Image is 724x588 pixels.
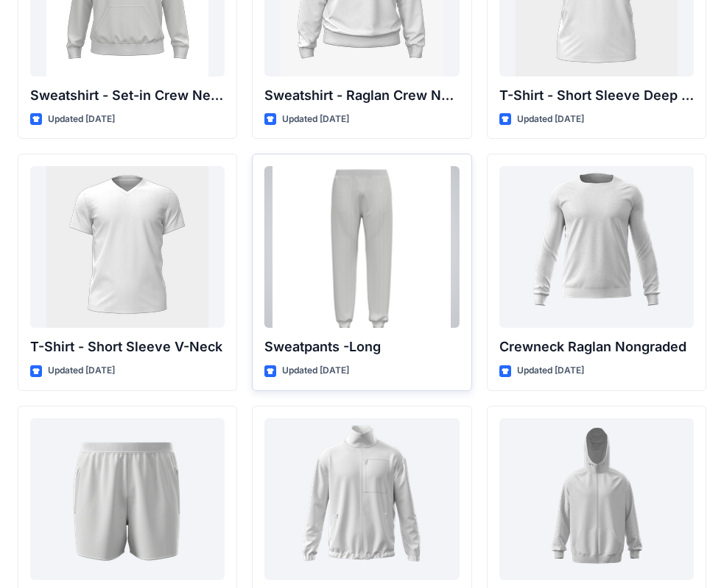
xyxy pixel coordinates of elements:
a: Sweatpants -Long [264,166,459,328]
a: Crewneck Raglan Nongraded [499,166,694,328]
p: Updated [DATE] [282,363,349,379]
p: Updated [DATE] [48,112,115,127]
p: Sweatshirt - Set-in Crew Neck w Kangaroo Pocket [30,85,225,106]
p: Updated [DATE] [48,363,115,379]
a: Running Shorts Nongraded [30,418,225,580]
p: Sweatshirt - Raglan Crew Neck [264,85,459,106]
p: T-Shirt - Short Sleeve Deep V-Neck [499,85,694,106]
p: Updated [DATE] [517,112,584,127]
p: T-Shirt - Short Sleeve V-Neck [30,337,225,357]
p: Updated [DATE] [517,363,584,379]
p: Updated [DATE] [282,112,349,127]
p: Sweatpants -Long [264,337,459,357]
a: Zipped Hoodie with Raglan Sleeve Nongraded [499,418,694,580]
p: Crewneck Raglan Nongraded [499,337,694,357]
a: T-Shirt - Short Sleeve V-Neck [30,166,225,328]
a: Zipper Sweatshirt Standing Collar Nongraded [264,418,459,580]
